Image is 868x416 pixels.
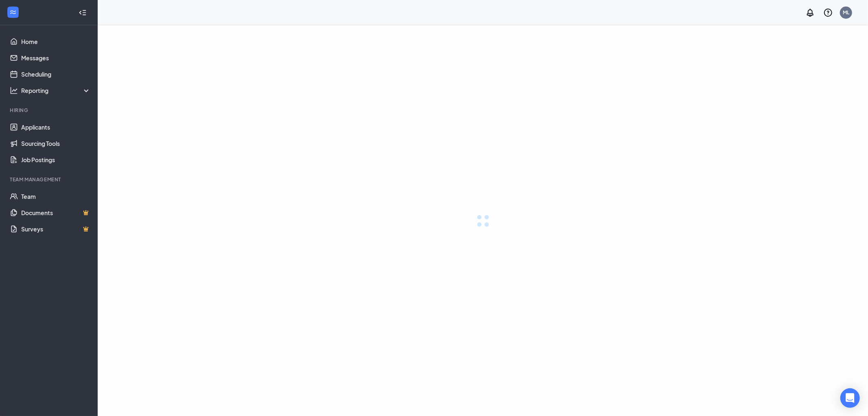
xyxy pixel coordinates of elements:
div: Team Management [10,176,89,183]
a: Job Postings [21,152,91,168]
svg: Analysis [10,86,18,95]
a: Home [21,33,91,50]
a: Sourcing Tools [21,135,91,152]
svg: Collapse [79,9,87,17]
a: DocumentsCrown [21,205,91,221]
div: Reporting [21,86,91,95]
div: ML [843,9,849,16]
a: Team [21,188,91,205]
svg: WorkstreamLogo [9,8,17,16]
div: Hiring [10,107,89,114]
svg: Notifications [805,8,815,18]
a: Applicants [21,119,91,135]
svg: QuestionInfo [823,8,833,18]
a: Messages [21,50,91,66]
a: Scheduling [21,66,91,82]
a: SurveysCrown [21,221,91,237]
div: Open Intercom Messenger [840,388,860,408]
